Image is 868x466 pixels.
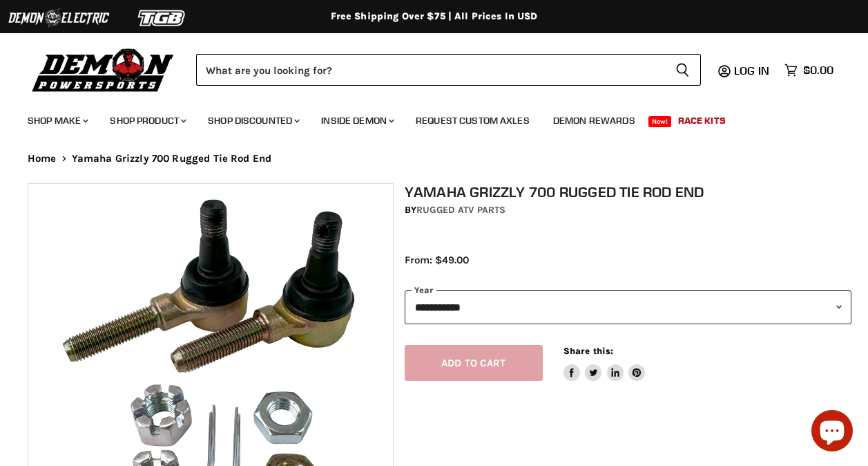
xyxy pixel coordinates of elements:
a: Shop Discounted [197,106,308,135]
button: Search [664,54,701,86]
input: Search [196,54,664,86]
a: Shop Product [99,106,195,135]
a: Inside Demon [311,106,403,135]
span: $0.00 [803,64,833,77]
img: Demon Powersports [28,45,179,94]
select: year [405,290,851,324]
ul: Main menu [17,101,830,135]
img: TGB Logo 2 [110,5,214,31]
span: From: $49.00 [405,254,469,266]
a: Race Kits [668,106,736,135]
form: Product [196,54,701,86]
span: Log in [734,64,769,77]
h1: Yamaha Grizzly 700 Rugged Tie Rod End [405,183,851,201]
a: Log in [728,64,778,77]
a: Request Custom Axles [405,106,540,135]
span: Share this: [563,346,613,356]
a: Rugged ATV Parts [416,204,505,216]
span: New! [648,116,672,127]
a: Shop Make [17,106,97,135]
aside: Share this: [563,345,646,382]
a: Home [28,153,57,165]
a: Demon Rewards [543,106,646,135]
span: Yamaha Grizzly 700 Rugged Tie Rod End [72,153,272,165]
a: $0.00 [778,60,840,80]
img: Demon Electric Logo 2 [7,5,110,31]
div: by [405,203,851,218]
inbox-online-store-chat: Shopify online store chat [807,410,857,455]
